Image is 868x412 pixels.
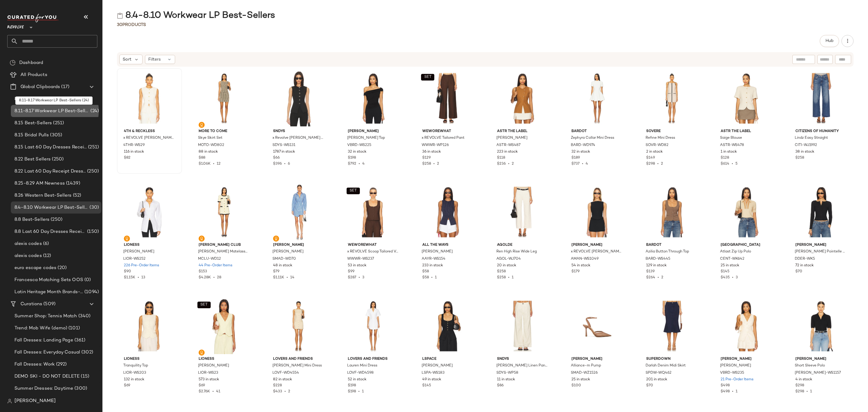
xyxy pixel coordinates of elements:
span: Fall Dresses: Everyday Casual [14,349,80,356]
span: Lovers and Friends [348,357,399,362]
span: ASTR the Label [497,129,548,134]
img: SMAD-WZ1526_V1.jpg [567,298,627,354]
span: SOVR-WD82 [646,143,668,148]
span: 2 [437,162,439,166]
span: $614 [721,162,729,166]
span: $179 [571,269,580,274]
span: [PERSON_NAME] [123,249,154,255]
span: • [282,162,288,166]
span: 30 [117,23,122,27]
span: [PERSON_NAME] [571,357,623,362]
span: (292) [55,361,67,368]
span: (302) [80,349,93,356]
span: MORE TO COME [199,129,250,134]
span: [PERSON_NAME] Mini Dress [272,363,322,369]
span: $298 [646,162,655,166]
span: $1.11K [273,276,284,280]
span: x REVOLVE Scoop Tailored Vest [347,249,398,255]
span: • [729,162,735,166]
span: • [356,276,362,280]
span: AMAN-WS1049 [571,256,599,262]
span: $258 [497,269,506,274]
span: (6) [42,240,49,247]
span: LIOR-WS203 [123,370,146,376]
span: 13 [141,276,145,280]
span: (305) [49,132,62,139]
span: [PERSON_NAME] [422,249,453,255]
span: (340) [77,313,91,320]
span: Fall Dresses: Work [14,361,55,368]
span: SDYS-WS131 [272,143,295,148]
img: SPDW-WQ462_V1.jpg [641,298,702,354]
span: ASTR-WS478 [720,143,744,148]
span: LOVF-WD4554 [272,370,299,376]
img: svg%3e [10,60,16,66]
span: [PERSON_NAME] Top [347,135,385,141]
span: $198 [348,155,356,161]
img: SMAD-WD70_V1.jpg [268,184,329,240]
img: LIOR-WS23_V1.jpg [194,298,255,354]
span: $1.06K [199,162,211,166]
span: $189 [571,155,580,161]
img: SOVR-WD82_V1.jpg [641,70,702,126]
img: AAYR-WS154_V1.jpg [417,184,478,240]
span: $88 [199,155,205,161]
img: BARD-WD974_V1.jpg [567,70,627,126]
span: $228 [273,383,282,388]
span: 3 [362,276,364,280]
img: BARD-WS445_V1.jpg [641,184,702,240]
span: 132 in stock [124,377,144,382]
span: 4THR-WS29 [123,143,145,148]
span: MOTO-WD802 [198,143,224,148]
span: 8.26 Western Best-Sellers [14,192,72,199]
img: svg%3e [200,123,203,127]
span: $79 [273,269,279,274]
span: (15) [80,373,89,380]
span: 2 [661,162,663,166]
span: $258 [795,155,804,161]
span: 8.25-8.29 AM Newness [14,180,65,187]
img: svg%3e [200,351,203,354]
span: BARD-WD974 [571,143,595,148]
span: $258 [497,276,506,280]
span: 1 in stock [721,149,737,155]
span: Bardot [571,129,623,134]
span: $69 [124,383,130,388]
img: CENT-WK642_V1.jpg [716,184,777,240]
span: • [211,276,217,280]
span: [PERSON_NAME] [571,242,623,248]
span: 8.15 Last 60 Day Dresses Receipt [14,144,87,151]
span: DEMO SKI - DO NOT DELETE [14,373,80,380]
span: 3 [736,276,738,280]
span: • [429,276,435,280]
span: (1439) [65,180,80,187]
span: • [655,162,661,166]
span: $153 [199,269,207,274]
span: ASTR the Label [721,129,772,134]
span: 8.8 Best-Sellers [14,216,49,223]
span: $58 [422,276,429,280]
span: 5 [735,162,737,166]
span: Saige Blouse [720,135,742,141]
span: [PERSON_NAME] Matelasse Dress [198,249,249,255]
img: svg%3e [125,237,129,240]
span: $435 [721,276,730,280]
img: ASTR-WS487_V1.jpg [492,70,553,126]
span: [PERSON_NAME] [273,242,324,248]
span: (52) [72,192,81,199]
img: LOVF-WD4598_V1.jpg [343,298,404,354]
span: Global Clipboards [20,84,60,90]
span: $258 [422,162,431,166]
span: Bardot [646,242,697,248]
span: • [580,162,586,166]
span: 38 in stock [795,149,814,155]
span: SMAD-WZ1526 [571,370,598,376]
span: 54 in stock [571,263,590,268]
button: SET [347,188,360,194]
span: Fall Dresses: Landing Page [14,337,73,344]
img: VBRD-WS225_V1.jpg [343,70,404,126]
span: $69 [199,383,205,388]
span: Lovers and Friends [273,357,324,362]
span: • [135,276,141,280]
img: svg%3e [200,237,203,240]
